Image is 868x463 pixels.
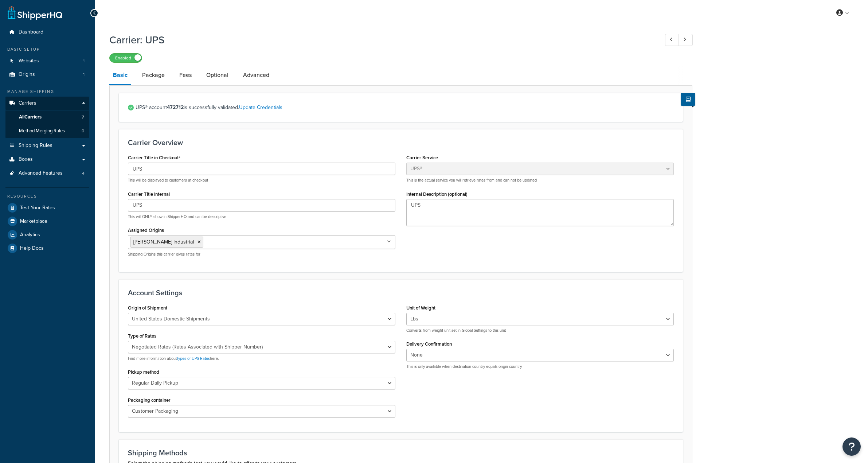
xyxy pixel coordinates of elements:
[19,71,35,78] span: Origins
[5,201,89,214] a: Test Your Rates
[239,66,273,84] a: Advanced
[5,54,89,68] li: Websites
[406,199,674,226] textarea: UPS
[83,58,85,64] span: 1
[5,26,89,39] a: Dashboard
[167,104,184,111] strong: 472712
[128,178,395,183] p: This will be displayed to customers at checkout
[5,46,89,52] div: Basic Setup
[110,54,142,62] label: Enabled
[5,167,89,180] a: Advanced Features4
[5,124,89,138] li: Method Merging Rules
[679,34,693,46] a: Next Record
[128,227,164,233] label: Assigned Origins
[5,54,89,68] a: Websites1
[128,397,171,403] label: Packaging container
[5,89,89,95] div: Manage Shipping
[128,289,674,297] h3: Account Settings
[5,242,89,255] a: Help Docs
[19,128,65,134] span: Method Merging Rules
[128,356,395,361] p: Find more information about here.
[20,218,47,225] span: Marketplace
[19,143,52,149] span: Shipping Rules
[5,167,89,180] li: Advanced Features
[5,68,89,81] a: Origins1
[82,170,85,176] span: 4
[19,156,33,163] span: Boxes
[5,215,89,228] a: Marketplace
[665,34,679,46] a: Previous Record
[5,124,89,138] a: Method Merging Rules0
[82,114,84,120] span: 7
[128,214,395,219] p: This will ONLY show in ShipperHQ and can be descriptive
[128,305,167,311] label: Origin of Shipment
[133,238,194,246] span: [PERSON_NAME] Industrial
[5,68,89,81] li: Origins
[203,66,232,84] a: Optional
[406,178,674,183] p: This is the actual service you will retrieve rates from and can not be updated
[128,449,674,457] h3: Shipping Methods
[20,232,40,238] span: Analytics
[20,245,44,252] span: Help Docs
[128,252,395,257] p: Shipping Origins this carrier gives rates for
[136,102,674,113] span: UPS® account is successfully validated.
[19,114,42,120] span: All Carriers
[19,58,39,64] span: Websites
[842,437,861,456] button: Open Resource Center
[406,305,435,311] label: Unit of Weight
[5,193,89,199] div: Resources
[176,355,210,361] a: Types of UPS Rates
[128,191,170,197] label: Carrier Title Internal
[20,205,55,211] span: Test Your Rates
[5,97,89,138] li: Carriers
[19,29,43,35] span: Dashboard
[176,66,195,84] a: Fees
[239,104,282,111] a: Update Credentials
[5,139,89,152] a: Shipping Rules
[406,364,674,369] p: This is only available when destination country equals origin country
[406,341,452,347] label: Delivery Confirmation
[5,97,89,110] a: Carriers
[128,333,156,339] label: Type of Rates
[83,71,85,78] span: 1
[82,128,84,134] span: 0
[5,110,89,124] a: AllCarriers7
[109,33,652,47] h1: Carrier: UPS
[128,369,159,375] label: Pickup method
[681,93,695,106] button: Show Help Docs
[138,66,168,84] a: Package
[5,228,89,241] a: Analytics
[128,155,180,161] label: Carrier Title in Checkout
[5,153,89,166] a: Boxes
[19,100,36,106] span: Carriers
[406,191,468,197] label: Internal Description (optional)
[109,66,131,85] a: Basic
[19,170,63,176] span: Advanced Features
[406,155,438,160] label: Carrier Service
[406,328,674,333] p: Converts from weight unit set in Global Settings to this unit
[128,139,674,147] h3: Carrier Overview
